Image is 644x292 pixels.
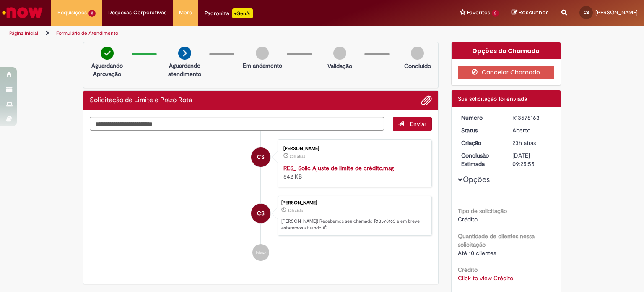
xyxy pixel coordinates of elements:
[458,216,478,223] span: Crédito
[281,218,427,231] p: [PERSON_NAME]! Recebemos seu chamado R13578163 e em breve estaremos atuando.
[327,62,352,70] p: Validação
[87,61,127,78] p: Aguardando Aprovação
[1,4,44,21] img: ServiceNow
[410,120,426,128] span: Enviar
[205,8,253,18] div: Padroniza
[458,274,513,282] a: Click to view Crédito
[290,154,305,159] time: 29/09/2025 16:25:41
[179,8,192,17] span: More
[404,62,431,70] p: Concluído
[452,42,561,59] div: Opções do Chamado
[458,207,507,215] b: Tipo de solicitação
[251,204,270,223] div: Cássia Oliveira Costa Santana
[178,47,191,60] img: arrow-next.png
[595,9,638,16] span: [PERSON_NAME]
[90,97,192,104] h2: Solicitação de Limite e Prazo Rota Histórico de tíquete
[512,9,549,17] a: Rascunhos
[101,47,114,60] img: check-circle-green.png
[243,61,282,70] p: Em andamento
[283,164,394,172] a: RES_ Solic Ajuste de limite de crédito.msg
[164,61,205,78] p: Aguardando atendimento
[492,10,499,17] span: 2
[333,47,346,60] img: img-circle-grey.png
[283,146,423,151] div: [PERSON_NAME]
[290,154,305,159] span: 23h atrás
[584,10,589,15] span: CS
[512,139,536,147] span: 23h atrás
[455,151,506,168] dt: Conclusão Estimada
[458,249,496,257] span: Até 10 clientes
[288,208,303,213] span: 23h atrás
[455,139,506,147] dt: Criação
[283,164,423,181] div: 542 KB
[90,196,432,236] li: Cássia Oliveira Costa Santana
[512,126,551,134] div: Aberto
[512,151,551,168] div: [DATE] 09:25:55
[256,47,269,60] img: img-circle-grey.png
[455,126,506,134] dt: Status
[519,8,549,16] span: Rascunhos
[458,232,535,248] b: Quantidade de clientes nessa solicitação
[56,30,118,37] a: Formulário de Atendimento
[455,113,506,122] dt: Número
[421,95,432,106] button: Adicionar anexos
[512,139,551,147] div: 29/09/2025 16:25:51
[251,147,270,167] div: Cássia Oliveira Costa Santana
[90,117,384,131] textarea: Digite sua mensagem aqui...
[458,66,555,79] button: Cancelar Chamado
[257,147,265,167] span: CS
[257,203,265,224] span: CS
[57,8,87,17] span: Requisições
[88,10,96,17] span: 3
[90,131,432,270] ul: Histórico de tíquete
[9,30,38,37] a: Página inicial
[281,200,427,205] div: [PERSON_NAME]
[512,113,551,122] div: R13578163
[232,8,253,18] p: +GenAi
[458,266,478,274] b: Crédito
[458,95,527,103] span: Sua solicitação foi enviada
[393,117,432,131] button: Enviar
[411,47,424,60] img: img-circle-grey.png
[6,26,423,41] ul: Trilhas de página
[288,208,303,213] time: 29/09/2025 16:25:51
[467,8,490,17] span: Favoritos
[108,8,166,17] span: Despesas Corporativas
